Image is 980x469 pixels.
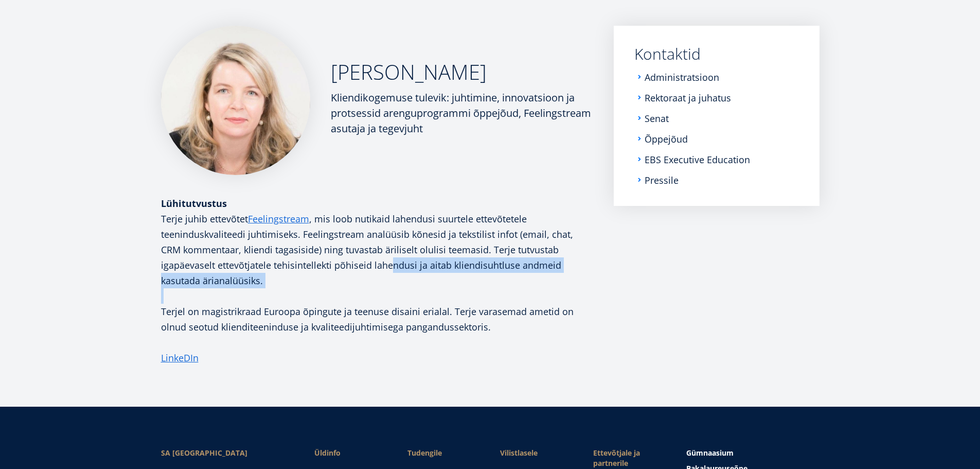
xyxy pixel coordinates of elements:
a: Tudengile [407,448,480,458]
p: Terje juhib ettevõtet , mis loob nutikaid lahendusi suurtele ettevõtetele teeninduskvaliteedi juh... [161,211,593,288]
a: Senat [645,113,669,124]
a: EBS Executive Education [645,154,750,165]
a: Rektoraat ja juhatus [645,93,731,103]
a: Gümnaasium [686,448,819,458]
div: Lühitutvustus [161,196,593,211]
span: Ettevõtjale ja partnerile [593,448,666,468]
a: Õppejõud [645,134,688,144]
a: Kontaktid [634,46,799,62]
h2: [PERSON_NAME] [331,59,593,85]
span: Üldinfo [314,448,387,458]
img: Terje Ennomäe [161,26,310,175]
a: Feelingstream [248,211,309,227]
a: Administratsioon [645,72,719,82]
a: LinkeDIn [161,350,199,366]
span: Gümnaasium [686,448,734,458]
a: Pressile [645,175,679,185]
p: Terjel on magistrikraad Euroopa õpingute ja teenuse disaini erialal. Terje varasemad ametid on ol... [161,304,593,335]
div: Kliendikogemuse tulevik: juhtimine, innovatsioon ja protsessid arenguprogrammi õppejõud, Feelings... [331,90,593,136]
span: Vilistlasele [500,448,573,458]
div: SA [GEOGRAPHIC_DATA] [161,448,294,458]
